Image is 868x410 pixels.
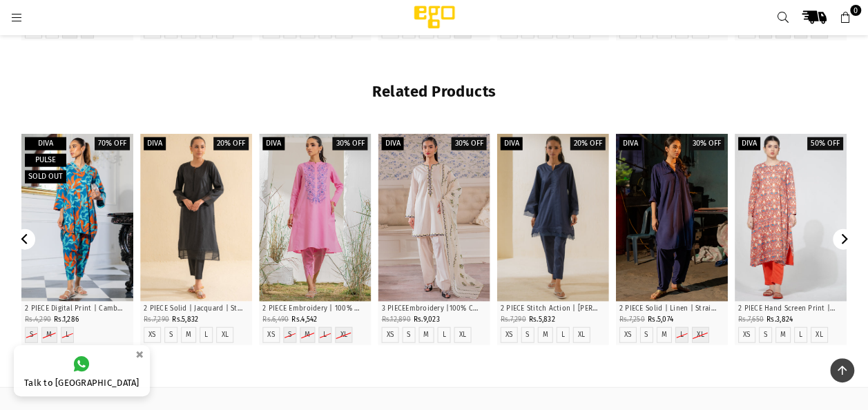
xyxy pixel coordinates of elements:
label: XS [267,331,275,340]
p: 2 PIECE Solid | Jacquard | Straight Cut [144,304,249,314]
label: M [780,331,786,340]
label: XL [816,331,823,340]
a: Talk to [GEOGRAPHIC_DATA] [14,345,150,396]
label: XL [221,331,229,340]
p: 2 PIECE Hand Screen Print |Cottel Fabric|Straight Cut [738,304,843,314]
h2: Related Products [21,82,847,102]
a: Arch 2 piece [259,134,371,302]
label: L [66,331,69,340]
label: Diva [738,137,760,150]
span: Rs.7,290 [144,315,169,324]
label: L [323,331,327,340]
span: Rs.5,832 [529,315,555,324]
label: Diva [501,137,523,150]
a: Search [771,5,795,30]
label: XL [459,331,467,340]
span: Rs.6,490 [262,315,289,324]
label: L [680,331,684,340]
span: 0 [850,5,861,16]
a: Menu [4,12,29,22]
label: 30% off [689,137,724,150]
label: Diva [144,137,166,150]
label: 70% off [95,137,130,150]
label: L [799,331,802,340]
label: S [525,331,529,340]
label: 30% off [452,137,487,150]
p: 2 PIECE Digital Print | Cambric | Loose Cut [25,304,130,314]
a: Arches 2 Piece [497,134,609,302]
a: Arabian Night 2 piece [140,134,252,302]
img: Ego [376,3,493,31]
p: 2 PIECE Embroidery | 100% Cotton | A-Line Cut [262,304,367,314]
label: XL [578,331,586,340]
span: Rs.3,824 [766,315,793,324]
label: XS [505,331,513,340]
p: 2 PIECE Solid | Linen | Straight Cut [619,304,724,314]
label: S [763,331,766,340]
label: 30% off [332,137,367,150]
a: Archetype 2 piece [616,134,728,302]
p: 2 PIECE Stitch Action | [PERSON_NAME] | Straight Cut [501,304,606,314]
label: XS [624,331,632,340]
button: Next [833,229,853,250]
label: XS [148,331,156,340]
button: × [131,343,148,366]
label: L [442,331,445,340]
label: 50% off [807,137,843,150]
label: 20% off [213,137,249,150]
a: Aquatic 2 piece [21,134,133,302]
span: Sold out [28,172,63,181]
p: 3 PIECEEmbroidery |100% Cotton| Straight Cut [381,304,486,314]
label: M [186,331,191,340]
a: 0 [833,5,858,30]
label: M [542,331,548,340]
span: Rs.7,250 [619,315,645,324]
a: Ariana 2 piece [735,134,847,302]
span: Rs.7,290 [501,315,526,324]
span: Rs.5,832 [172,315,198,324]
button: Previous [15,229,35,250]
label: Diva [381,137,403,150]
label: M [305,331,310,340]
label: M [423,331,429,340]
label: XS [743,331,751,340]
label: Diva [262,137,284,150]
a: Arch 3 piece [378,134,490,302]
label: XL [697,331,704,340]
span: Rs.7,650 [738,315,764,324]
label: Diva [25,137,66,150]
label: S [169,331,173,340]
label: L [561,331,565,340]
label: XS [386,331,394,340]
span: Rs.12,890 [381,315,410,324]
label: L [204,331,208,340]
label: M [46,331,52,340]
label: M [661,331,666,340]
label: S [407,331,410,340]
label: XL [340,331,348,340]
label: S [644,331,648,340]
